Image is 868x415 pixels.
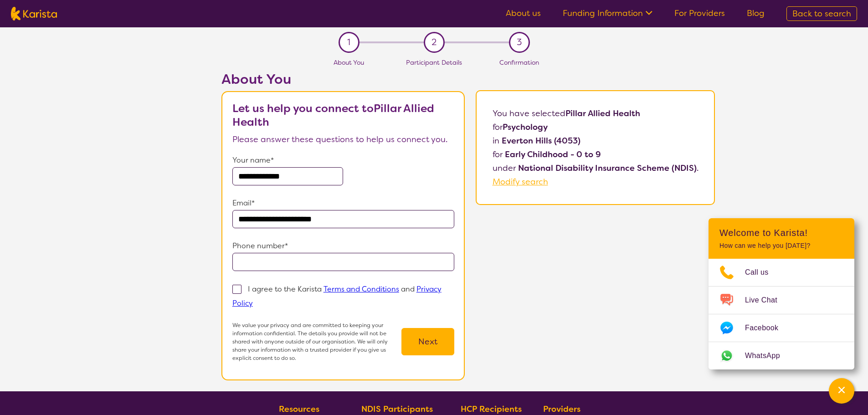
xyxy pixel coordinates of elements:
p: for [493,120,699,134]
p: How can we help you [DATE]? [719,242,843,250]
p: You have selected [493,107,699,189]
a: Web link opens in a new tab. [709,342,854,369]
p: for [493,148,699,161]
h2: About You [221,71,465,87]
b: Let us help you connect to Pillar Allied Health [232,101,434,129]
a: About us [506,8,541,19]
span: About You [334,58,364,67]
span: 1 [347,36,350,49]
p: Phone number* [232,239,454,253]
b: Pillar Allied Health [565,108,640,119]
b: Psychology [503,122,548,133]
a: Blog [747,8,765,19]
a: Modify search [493,176,548,187]
b: National Disability Insurance Scheme (NDIS) [518,163,697,174]
b: HCP Recipients [461,404,522,415]
p: We value your privacy and are committed to keeping your information confidential. The details you... [232,321,401,362]
span: 3 [517,36,522,49]
b: Early Childhood - 0 to 9 [505,149,601,160]
a: Terms and Conditions [324,284,399,294]
span: Participant Details [406,58,462,67]
a: For Providers [674,8,725,19]
div: Channel Menu [709,218,854,369]
a: Privacy Policy [232,284,442,308]
p: in [493,134,699,148]
ul: Choose channel [709,259,854,369]
b: Resources [279,404,319,415]
span: Back to search [792,8,851,19]
p: under . [493,161,699,175]
b: Providers [543,404,580,415]
a: Back to search [786,6,857,21]
p: Email* [232,196,454,210]
a: Funding Information [563,8,652,19]
button: Next [401,328,454,355]
span: Live Chat [745,293,788,307]
span: Confirmation [499,58,539,67]
b: Everton Hills (4053) [502,135,580,146]
b: NDIS Participants [361,404,433,415]
span: WhatsApp [745,349,791,363]
h2: Welcome to Karista! [719,227,843,238]
span: Call us [745,266,780,279]
p: Your name* [232,154,454,167]
span: Facebook [745,321,789,335]
span: 2 [431,36,437,49]
p: I agree to the Karista and [232,284,442,308]
p: Please answer these questions to help us connect you. [232,133,454,146]
button: Channel Menu [829,378,854,404]
img: Karista logo [11,7,57,20]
